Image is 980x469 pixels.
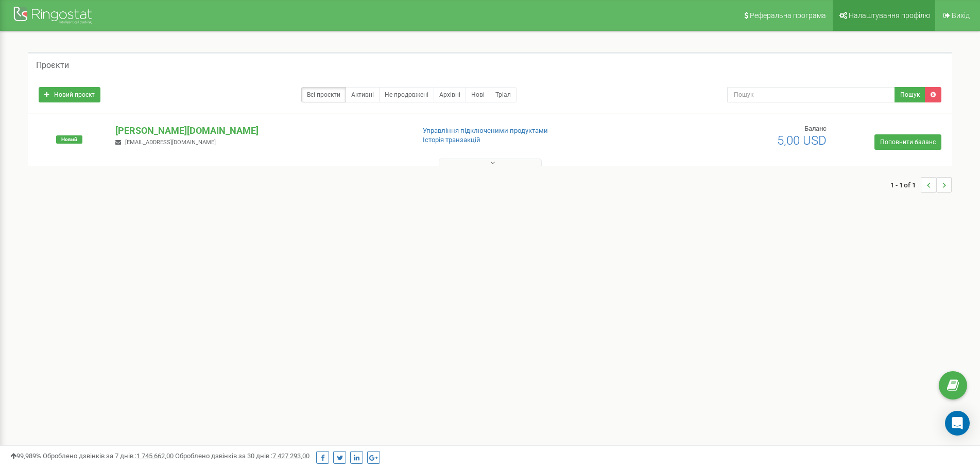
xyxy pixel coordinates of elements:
a: Поповнити баланс [874,134,941,150]
a: Архівні [434,87,466,102]
p: [PERSON_NAME][DOMAIN_NAME] [115,124,406,137]
span: Новий [56,135,82,144]
nav: ... [890,167,952,203]
span: Вихід [952,11,970,20]
a: Історія транзакцій [423,136,480,144]
span: Реферальна програма [750,11,826,20]
a: Тріал [490,87,517,102]
h5: Проєкти [36,61,69,70]
a: Нові [466,87,490,102]
u: 1 745 662,00 [136,452,174,460]
a: Всі проєкти [301,87,346,102]
span: Налаштування профілю [849,11,930,20]
button: Пошук [895,87,925,102]
span: Оброблено дзвінків за 7 днів : [43,452,174,460]
input: Пошук [727,87,895,102]
span: Оброблено дзвінків за 30 днів : [175,452,310,460]
span: [EMAIL_ADDRESS][DOMAIN_NAME] [125,139,216,146]
a: Новий проєкт [39,87,100,102]
u: 7 427 293,00 [272,452,310,460]
span: 99,989% [10,452,41,460]
a: Не продовжені [379,87,434,102]
span: 1 - 1 of 1 [890,177,921,193]
span: Баланс [804,125,827,132]
span: 5,00 USD [777,133,827,148]
div: Open Intercom Messenger [945,411,970,436]
a: Активні [346,87,380,102]
a: Управління підключеними продуктами [423,127,548,134]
